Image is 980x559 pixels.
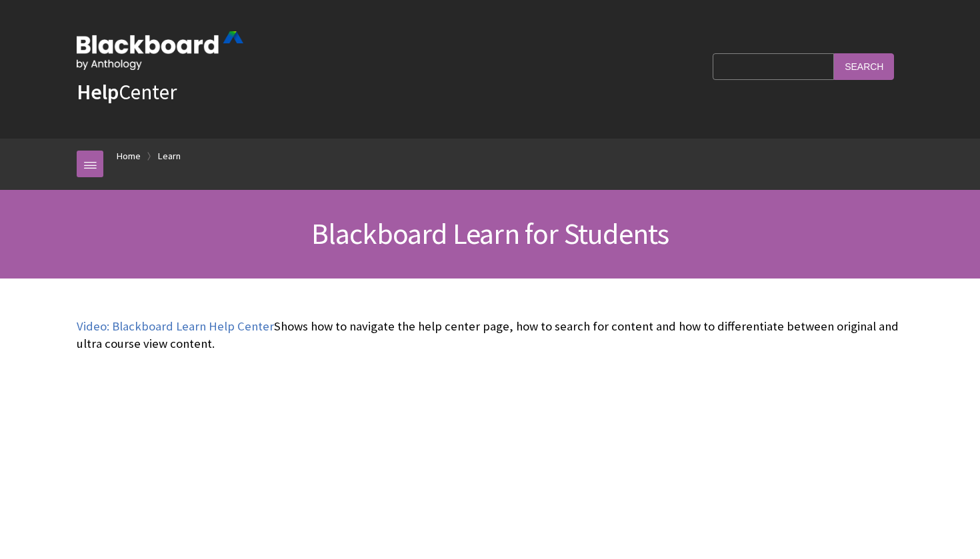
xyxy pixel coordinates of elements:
[117,148,141,165] a: Home
[158,148,181,165] a: Learn
[77,318,274,334] a: Video: Blackboard Learn Help Center
[834,53,894,79] input: Search
[77,31,243,70] img: Blackboard by Anthology
[77,79,119,105] strong: Help
[77,79,177,105] a: HelpCenter
[77,318,903,352] p: Shows how to navigate the help center page, how to search for content and how to differentiate be...
[311,215,669,252] span: Blackboard Learn for Students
